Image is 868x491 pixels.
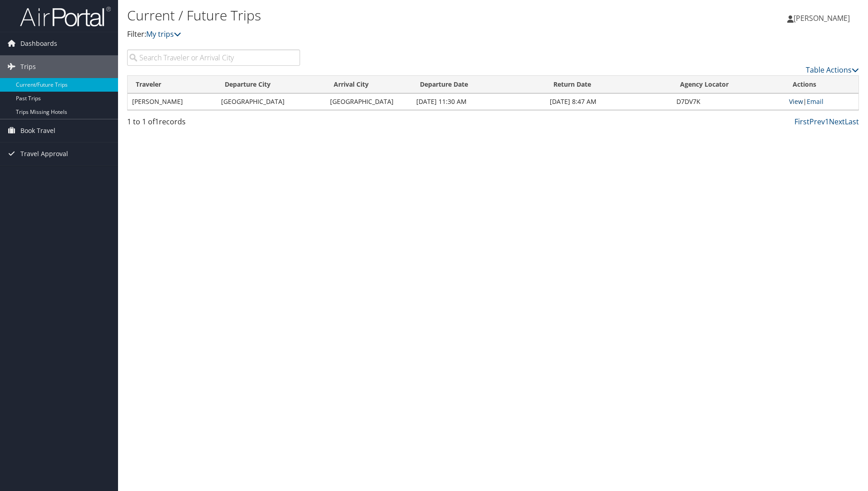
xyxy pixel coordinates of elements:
[789,97,803,106] a: View
[20,142,68,165] span: Travel Approval
[127,29,615,40] p: Filter:
[809,117,825,127] a: Prev
[20,32,57,55] span: Dashboards
[784,93,858,110] td: |
[155,117,159,127] span: 1
[794,13,850,23] span: [PERSON_NAME]
[127,6,615,25] h1: Current / Future Trips
[20,6,111,27] img: airportal-logo.png
[672,93,784,110] td: D7DV7K
[806,65,859,75] a: Table Actions
[787,5,859,32] a: [PERSON_NAME]
[128,76,217,93] th: Traveler: activate to sort column ascending
[807,97,824,106] a: Email
[217,93,325,110] td: [GEOGRAPHIC_DATA]
[127,116,300,132] div: 1 to 1 of records
[845,117,859,127] a: Last
[20,119,55,142] span: Book Travel
[146,29,181,39] a: My trips
[412,76,545,93] th: Departure Date: activate to sort column descending
[20,55,36,78] span: Trips
[825,117,829,127] a: 1
[784,76,858,93] th: Actions
[545,76,672,93] th: Return Date: activate to sort column ascending
[325,93,412,110] td: [GEOGRAPHIC_DATA]
[672,76,784,93] th: Agency Locator: activate to sort column ascending
[128,93,217,110] td: [PERSON_NAME]
[545,93,672,110] td: [DATE] 8:47 AM
[127,49,300,66] input: Search Traveler or Arrival City
[217,76,325,93] th: Departure City: activate to sort column ascending
[412,93,545,110] td: [DATE] 11:30 AM
[829,117,845,127] a: Next
[794,117,809,127] a: First
[325,76,412,93] th: Arrival City: activate to sort column ascending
